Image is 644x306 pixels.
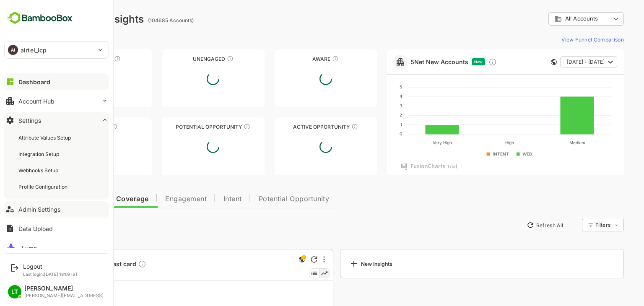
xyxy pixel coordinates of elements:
div: Webhooks Setup [18,167,60,174]
img: BambooboxFullLogoMark.5f36c76dfaba33ec1ec1367b70bb1252.svg [4,10,75,26]
div: Aware [245,56,348,62]
div: Settings [18,117,41,124]
span: All Accounts [536,16,569,22]
button: Account Hub [4,93,109,109]
div: Dashboard [18,78,50,86]
div: Unreached [20,56,122,62]
div: Data Upload [18,225,53,232]
div: New Insights [319,259,363,269]
button: New Insights [20,218,81,233]
span: Intent [194,196,213,202]
div: Lumo [22,244,37,252]
a: -- Accounts test cardDescription not present [44,260,120,270]
div: [PERSON_NAME][EMAIL_ADDRESS] [24,293,104,298]
span: -- Accounts test card [44,260,117,270]
ag: (104685 Accounts) [119,17,167,23]
span: Data Quality and Coverage [29,196,119,202]
div: Integration Setup [18,150,61,158]
div: These accounts are warm, further nurturing would qualify them to MQAs [81,123,88,130]
span: Engagement [136,196,177,202]
div: These accounts have not been engaged with for a defined time period [85,55,91,62]
div: Unengaged [132,56,235,62]
div: Potential Opportunity [132,124,235,130]
button: Lumo [4,239,109,256]
text: 0 [370,131,373,136]
div: All Accounts [519,11,595,27]
div: These accounts have not shown enough engagement and need nurturing [197,55,204,62]
a: New Insights [311,249,595,278]
div: AI [8,45,18,55]
p: Last login: [DATE] 18:09 IST [23,272,78,277]
div: AIairtel_icp [5,41,109,58]
div: LT [8,285,21,298]
p: airtel_icp [21,46,47,54]
div: Discover new ICP-fit accounts showing engagement — via intent surges, anonymous website visits, L... [459,58,467,66]
div: Filters [566,222,581,228]
div: These accounts have just entered the buying cycle and need further nurturing [303,55,309,62]
div: Attribute Values Setup [18,134,73,141]
div: Logout [23,263,78,270]
button: Dashboard [4,73,109,90]
div: Admin Settings [18,206,60,213]
button: Refresh All [493,218,538,232]
div: Filters [565,218,595,233]
div: Profile Configuration [18,183,69,190]
text: Very High [403,140,422,145]
button: [DATE] - [DATE] [531,56,588,68]
div: Dashboard Insights [20,13,114,25]
a: 5Net New Accounts [381,58,439,65]
button: Settings [4,112,109,129]
text: 1 [371,122,373,127]
div: Active Opportunity [245,124,348,130]
div: More [294,256,296,263]
button: Admin Settings [4,201,109,218]
text: High [476,140,485,145]
span: Potential Opportunity [229,196,300,202]
div: These accounts are MQAs and can be passed on to Inside Sales [214,123,221,130]
div: This is a global insight. Segment selection is not applicable for this view [267,254,278,266]
div: This card does not support filter and segments [522,59,527,65]
div: All Accounts [525,15,581,23]
text: 5 [370,84,373,89]
div: Engaged [20,124,122,130]
div: These accounts have open opportunities which might be at any of the Sales Stages [322,123,329,130]
button: Data Upload [4,220,109,237]
span: [DATE] - [DATE] [538,57,575,67]
span: New [445,60,453,64]
div: Description not present [109,260,117,270]
text: Medium [540,140,556,145]
text: 3 [370,103,373,108]
text: 2 [370,112,373,117]
div: Refresh [281,256,288,263]
div: Account Hub [18,98,55,105]
text: 4 [370,93,373,99]
button: View Funnel Comparison [529,33,595,46]
div: [PERSON_NAME] [24,285,104,292]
